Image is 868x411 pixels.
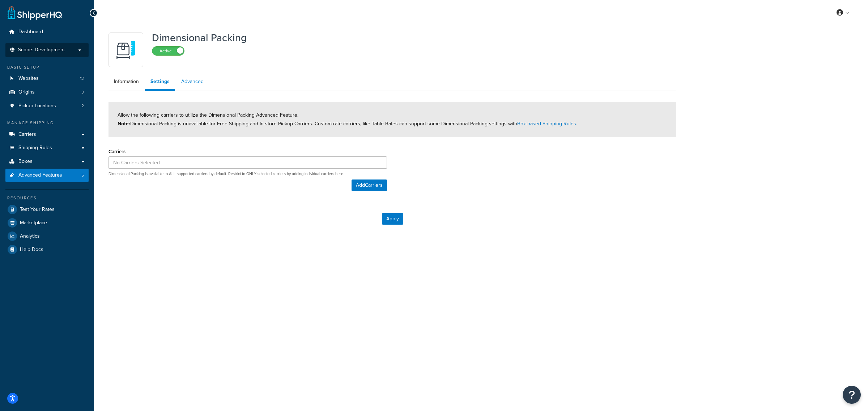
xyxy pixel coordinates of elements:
div: Basic Setup [5,64,89,70]
button: Apply [382,213,403,225]
div: Manage Shipping [5,120,89,126]
a: Websites13 [5,72,89,85]
button: AddCarriers [352,179,387,191]
a: Advanced [176,74,209,89]
span: Origins [18,89,35,95]
span: Websites [18,75,39,82]
span: Scope: Development [18,47,65,53]
span: Help Docs [20,247,43,253]
span: Test Your Rates [20,207,55,213]
span: 2 [81,103,84,109]
span: 13 [80,75,84,82]
li: Pickup Locations [5,99,89,113]
a: Analytics [5,230,89,243]
label: Active [152,47,184,55]
a: Carriers [5,128,89,141]
h1: Dimensional Packing [152,33,247,43]
a: Advanced Features5 [5,169,89,182]
a: Information [109,74,144,89]
span: Marketplace [20,220,47,226]
a: Shipping Rules [5,141,89,155]
a: Settings [145,74,175,91]
a: Test Your Rates [5,203,89,216]
p: Dimensional Packing is available to ALL supported carriers by default. Restrict to ONLY selected ... [109,171,387,177]
a: Help Docs [5,243,89,256]
span: Dashboard [18,29,43,35]
a: Box-based Shipping Rules [517,120,576,127]
a: Origins3 [5,86,89,99]
span: Shipping Rules [18,145,52,151]
a: Boxes [5,155,89,168]
input: No Carriers Selected [109,156,387,169]
label: Carriers [109,149,125,154]
span: Analytics [20,233,40,239]
img: DTVBYsAAAAAASUVORK5CYII= [113,37,139,62]
span: Boxes [18,159,33,165]
span: 3 [81,89,84,95]
li: Origins [5,86,89,99]
span: 5 [81,172,84,178]
div: Resources [5,195,89,201]
button: Open Resource Center [843,386,861,404]
li: Advanced Features [5,169,89,182]
span: Advanced Features [18,172,62,178]
a: Dashboard [5,25,89,39]
li: Websites [5,72,89,85]
span: Carriers [18,131,36,138]
span: Pickup Locations [18,103,56,109]
strong: Note: [118,120,130,127]
span: Allow the following carriers to utilize the Dimensional Packing Advanced Feature. Dimensional Pac... [118,111,577,127]
a: Pickup Locations2 [5,99,89,113]
a: Marketplace [5,216,89,229]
